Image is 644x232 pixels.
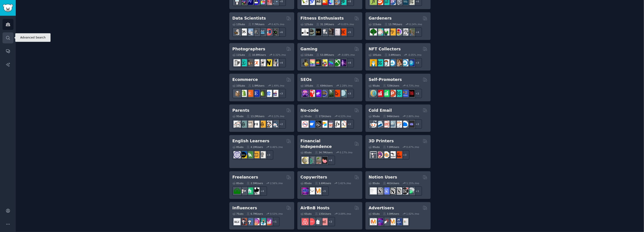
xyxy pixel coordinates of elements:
img: The_SEO [339,90,346,97]
img: socialmedia [240,218,247,225]
img: ender3 [389,151,396,158]
div: 0.12 % /mo [272,115,284,118]
div: + 4 [277,58,286,67]
img: 3Dmodeling [376,151,383,158]
img: OpenSeaNFT [389,59,396,66]
div: 2.80 % /mo [406,115,419,118]
div: 8 Sub s [301,151,312,154]
img: linux_gaming [302,59,309,66]
img: Nikon [265,59,272,66]
div: 13.7M Users [385,23,402,26]
img: analytics [259,29,266,36]
h2: AirBnB Hosts [301,205,330,211]
img: CryptoArt [395,59,402,66]
img: ecommerce_growth [271,90,278,97]
img: notioncreations [376,187,383,194]
h2: Copywriters [301,174,327,180]
div: + 2 [345,119,354,129]
img: ecommercemarketing [265,90,272,97]
div: 3.09 % /mo [338,212,351,215]
img: fitness30plus [327,29,334,36]
img: Notiontemplates [370,187,377,194]
div: 9 Sub s [369,84,380,87]
img: KeepWriting [308,187,315,194]
img: Learn_English [259,151,266,158]
div: 8 Sub s [301,182,312,185]
img: Fire [314,157,321,164]
div: 34.7M Users [315,151,333,154]
img: gamers [327,59,334,66]
img: NoCodeMovement [333,121,340,128]
img: BestNotionTemplates [401,187,408,194]
div: 10 Sub s [301,84,313,87]
img: language_exchange [246,151,253,158]
img: NFTMarketplace [376,59,383,66]
img: personaltraining [339,29,346,36]
div: + 2 [277,119,286,129]
div: 9 Sub s [301,115,312,118]
div: 8 Sub s [369,145,380,149]
h2: Data Scientists [232,16,266,21]
div: 6.7M Users [247,212,263,215]
img: NFTmarket [383,59,389,66]
div: 4.1M Users [247,145,263,149]
img: AnalogCommunity [246,59,253,66]
img: data [271,29,278,36]
img: weightroom [321,29,328,36]
img: UKPersonalFinance [302,157,309,164]
div: + 4 [345,58,354,67]
img: webflow [308,121,315,128]
img: nocode [302,121,309,128]
div: 694k Users [316,84,333,87]
div: + 4 [413,27,422,37]
h2: SEOs [301,77,312,83]
div: 1.15 % /mo [406,182,419,185]
img: flowers [395,29,402,36]
img: Freelancers [252,187,259,194]
div: + 3 [400,150,409,160]
div: 12 Sub s [301,23,313,26]
img: sales [370,121,377,128]
h2: Notion Users [369,174,397,180]
img: content_marketing [314,187,321,194]
img: NotionGeeks [389,187,396,194]
img: DigitalItems [408,59,415,66]
img: beyondthebump [246,121,253,128]
div: 0.32 % /mo [273,53,286,56]
img: Adalo [339,121,346,128]
h2: Self-Promoters [369,77,402,83]
div: -0.05 % /mo [408,53,422,56]
h2: Influencers [232,205,257,211]
div: 10 Sub s [369,53,381,56]
h2: Fitness Enthusiasts [301,16,344,21]
div: 0.47 % /mo [406,145,419,149]
img: alphaandbetausers [395,90,402,97]
div: + 3 [413,58,422,67]
div: + 6 [277,27,286,37]
div: 8 Sub s [369,182,380,185]
h2: 3D Printers [369,138,394,144]
img: streetphotography [240,59,247,66]
div: 7.7M Users [248,23,265,26]
img: Emailmarketing [376,121,383,128]
img: GymMotivation [308,29,315,36]
img: marketing [370,218,377,225]
img: MachineLearning [234,29,241,36]
div: + 4 [326,156,335,165]
div: 0.17 % /mo [340,151,352,154]
img: youtubepromotion [376,90,383,97]
div: 11 Sub s [232,53,245,56]
img: LeadGeneration [383,121,389,128]
img: vegetablegardening [370,29,377,36]
img: macgaming [314,59,321,66]
img: 3Dprinting [370,151,377,158]
img: daddit [234,121,241,128]
img: dropship [234,90,241,97]
div: 0.24 % /mo [409,23,422,26]
div: 1.6M Users [315,182,331,185]
img: AirBnBInvesting [321,218,328,225]
img: SEO [376,218,383,225]
img: parentsofmultiples [265,121,272,128]
img: analog [234,59,241,66]
div: 729k Users [383,84,399,87]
